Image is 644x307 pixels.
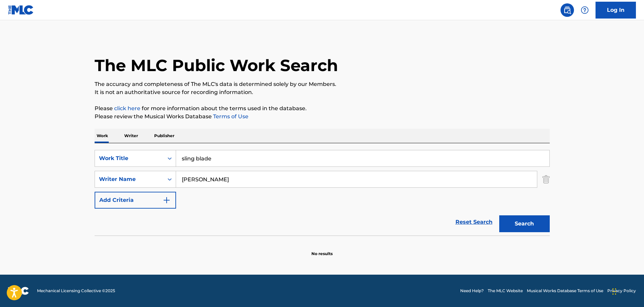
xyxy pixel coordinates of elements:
a: click here [114,105,140,112]
div: Writer Name [99,175,160,183]
div: Drag [612,281,616,302]
a: Musical Works Database Terms of Use [527,288,603,294]
button: Search [499,215,550,232]
a: Log In [596,2,636,19]
p: Please for more information about the terms used in the database. [95,104,550,113]
img: 9d2ae6d4665cec9f34b9.svg [163,196,171,204]
img: Delete Criterion [542,171,550,188]
button: Add Criteria [95,192,176,209]
h1: The MLC Public Work Search [95,55,338,75]
iframe: Chat Widget [610,275,644,307]
p: It is not an authoritative source for recording information. [95,88,550,96]
img: MLC Logo [8,5,34,15]
a: Reset Search [452,215,496,229]
p: Writer [122,129,140,143]
a: Terms of Use [212,113,248,120]
a: Privacy Policy [607,288,636,294]
span: Mechanical Licensing Collective © 2025 [37,288,115,294]
img: search [563,6,571,14]
p: No results [311,243,333,257]
img: logo [8,287,29,295]
p: Please review the Musical Works Database [95,113,550,121]
p: The accuracy and completeness of The MLC's data is determined solely by our Members. [95,80,550,88]
div: Help [578,3,591,17]
img: help [581,6,589,14]
a: Need Help? [460,288,484,294]
form: Search Form [95,150,550,236]
a: Public Search [561,3,574,17]
p: Work [95,129,110,143]
div: Work Title [99,154,160,162]
a: The MLC Website [488,288,523,294]
p: Publisher [152,129,176,143]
